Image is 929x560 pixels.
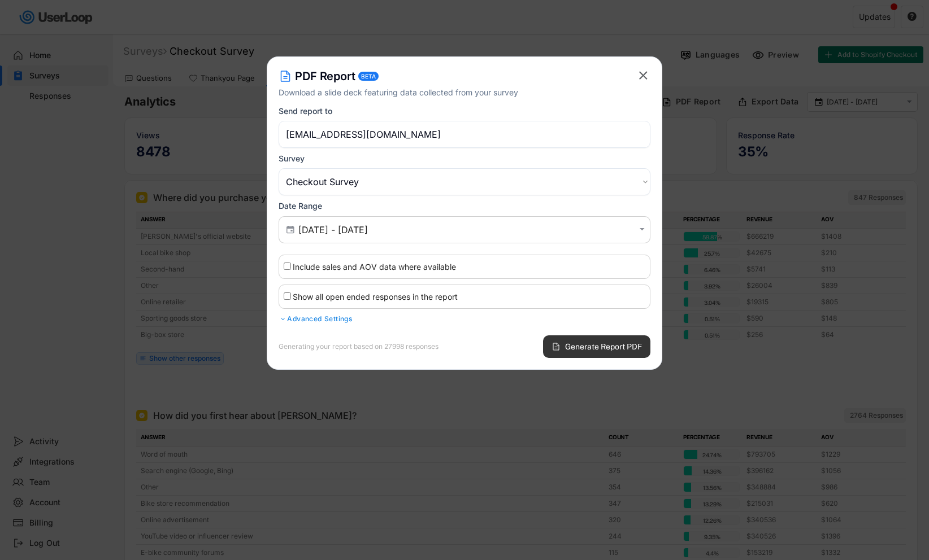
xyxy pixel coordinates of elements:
[361,73,376,79] div: BETA
[295,68,355,84] h4: PDF Report
[286,224,294,234] text: 
[279,86,636,98] div: Download a slide deck featuring data collected from your survey
[285,225,296,235] button: 
[543,335,650,358] button: Generate Report PDF
[279,154,305,164] div: Survey
[293,292,458,301] label: Show all open ended responses in the report
[640,225,645,234] text: 
[298,224,634,235] input: Air Date/Time Picker
[637,225,647,234] button: 
[279,106,332,116] div: Send report to
[639,68,648,82] text: 
[293,262,456,272] label: Include sales and AOV data where available
[636,68,650,82] button: 
[565,343,642,351] span: Generate Report PDF
[279,314,650,323] div: Advanced Settings
[279,201,322,211] div: Date Range
[279,343,439,350] div: Generating your report based on 27998 responses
